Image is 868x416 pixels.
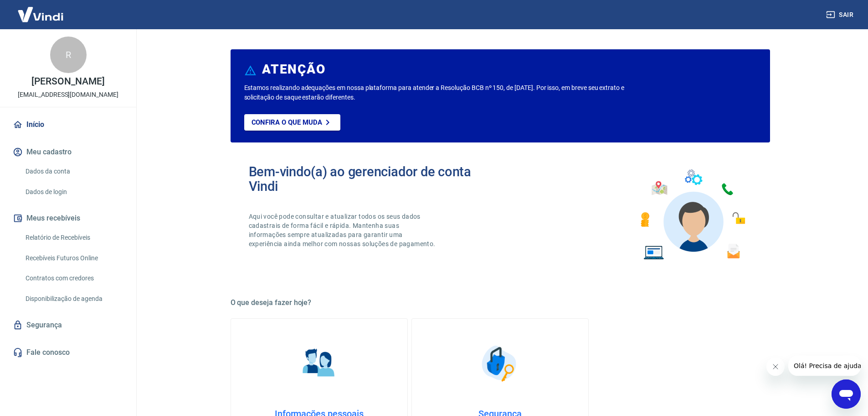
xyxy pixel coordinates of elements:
[5,6,77,14] span: Olá! Precisa de ajuda?
[22,228,125,247] a: Relatório de Recebíveis
[11,0,70,28] img: Vindi
[18,90,118,100] p: [EMAIL_ADDRESS][DOMAIN_NAME]
[22,269,125,288] a: Contratos com credores
[22,183,125,201] a: Dados de login
[50,37,87,73] div: R
[296,341,342,386] img: Informações pessoais
[632,164,752,265] img: Imagem de um avatar masculino com diversos icones exemplificando as funcionalidades do gerenciado...
[22,249,125,268] a: Recebíveis Futuros Online
[244,83,654,102] p: Estamos realizando adequações em nossa plataforma para atender a Resolução BCB nº 150, de [DATE]....
[252,118,322,126] p: Confira o que muda
[22,290,125,308] a: Disponibilização de agenda
[249,212,437,248] p: Aqui você pode consultar e atualizar todos os seus dados cadastrais de forma fácil e rápida. Mant...
[11,142,125,162] button: Meu cadastro
[244,114,340,131] a: Confira o que muda
[477,341,523,386] img: Segurança
[11,115,125,135] a: Início
[262,65,325,74] h6: ATENÇÃO
[231,298,770,307] h5: O que deseja fazer hoje?
[22,162,125,181] a: Dados da conta
[249,164,500,194] h2: Bem-vindo(a) ao gerenciador de conta Vindi
[788,356,861,376] iframe: Mensagem da empresa
[31,77,104,86] p: [PERSON_NAME]
[766,358,785,376] iframe: Fechar mensagem
[11,208,125,228] button: Meus recebíveis
[11,315,125,335] a: Segurança
[11,342,125,363] a: Fale conosco
[824,6,857,23] button: Sair
[832,379,861,409] iframe: Botão para abrir a janela de mensagens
